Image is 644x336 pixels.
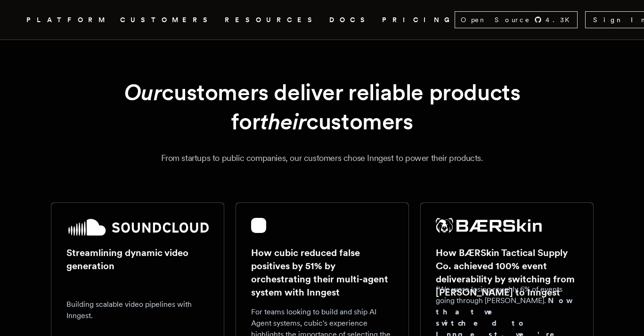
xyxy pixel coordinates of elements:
p: Building scalable video pipelines with Inngest. [66,299,209,321]
button: RESOURCES [225,14,318,26]
img: SoundCloud [66,218,209,237]
em: their [260,108,306,135]
h2: Streamlining dynamic video generation [66,246,209,272]
p: From startups to public companies, our customers chose Inngest to power their products. [38,152,606,165]
em: Our [124,79,162,106]
span: Open Source [461,15,530,24]
img: BÆRSkin Tactical Supply Co. [436,218,542,233]
button: PLATFORM [26,14,109,26]
h2: How cubic reduced false positives by 51% by orchestrating their multi-agent system with Inngest [251,246,393,299]
a: CUSTOMERS [120,14,213,26]
img: cubic [251,218,266,233]
h2: How BÆRSkin Tactical Supply Co. achieved 100% event deliverability by switching from [PERSON_NAME... [436,246,578,299]
h1: customers deliver reliable products for customers [73,78,571,136]
a: DOCS [329,14,371,26]
a: PRICING [382,14,455,26]
span: 4.3 K [546,15,575,24]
